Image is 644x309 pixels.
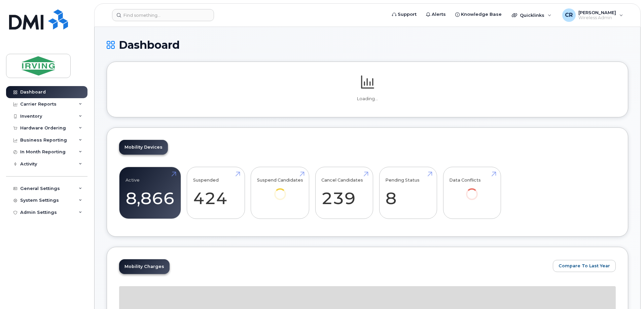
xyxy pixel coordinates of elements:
a: Data Conflicts [449,171,495,209]
a: Mobility Charges [119,259,170,274]
button: Compare To Last Year [553,260,616,272]
p: Loading... [119,96,616,102]
a: Active 8,866 [126,171,175,215]
a: Suspended 424 [193,171,239,215]
a: Cancel Candidates 239 [321,171,367,215]
span: Compare To Last Year [559,263,610,269]
a: Mobility Devices [119,140,168,155]
h1: Dashboard [107,39,628,51]
a: Pending Status 8 [385,171,431,215]
a: Suspend Candidates [257,171,303,209]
